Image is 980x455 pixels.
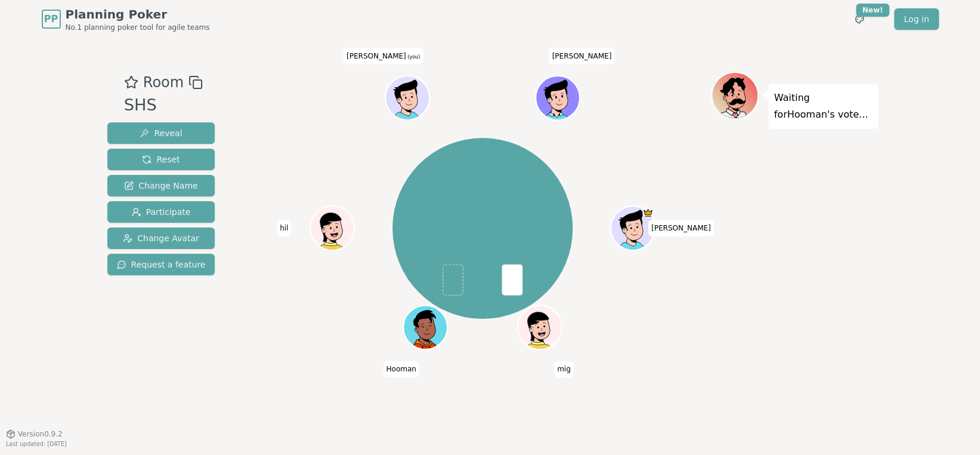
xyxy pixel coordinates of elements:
span: Click to change your name [277,220,291,236]
p: Waiting for Hooman 's vote... [774,90,872,123]
button: Participate [107,201,215,223]
button: New! [849,8,870,30]
span: Version 0.9.2 [18,429,63,439]
span: Planning Poker [66,6,210,23]
div: New! [856,4,890,17]
span: (you) [406,54,421,60]
a: PPPlanning PokerNo.1 planning poker tool for agile teams [42,6,210,32]
button: Version0.9.2 [6,429,63,439]
span: PP [44,12,58,26]
span: Participate [132,206,191,218]
span: Click to change your name [549,48,615,64]
span: Click to change your name [383,361,419,378]
span: Last updated: [DATE] [6,441,67,447]
span: No.1 planning poker tool for agile teams [66,23,210,32]
div: SHS [124,93,203,118]
span: Click to change your name [648,220,714,236]
span: Change Avatar [123,232,199,244]
button: Change Name [107,175,215,196]
span: Request a feature [117,259,206,270]
span: Reveal [140,127,182,139]
span: Click to change your name [344,48,423,64]
button: Reset [107,149,215,170]
span: Reset [142,153,180,165]
button: Add as favourite [124,72,138,93]
span: Change Name [124,180,197,192]
button: Change Avatar [107,227,215,249]
a: Log in [894,8,938,30]
button: Reveal [107,122,215,144]
span: Room [143,72,184,93]
span: Click to change your name [554,361,574,378]
button: Click to change your avatar [387,78,428,119]
span: Matthew is the host [642,208,653,219]
button: Request a feature [107,254,215,275]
